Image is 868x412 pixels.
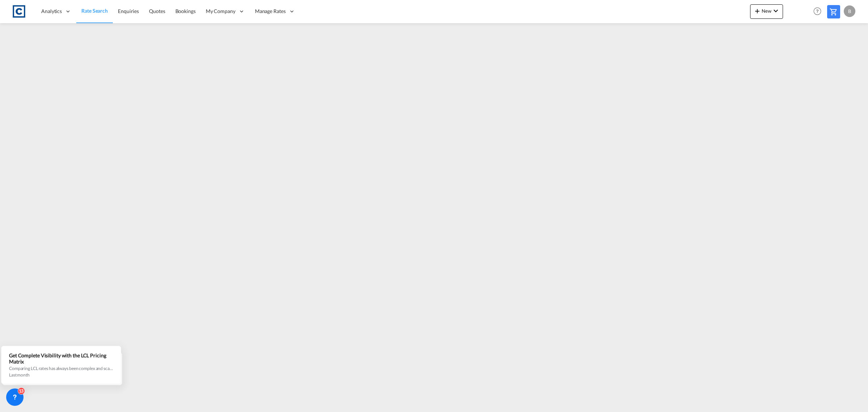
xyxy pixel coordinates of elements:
[753,8,780,14] span: New
[175,8,196,14] span: Bookings
[811,5,824,17] span: Help
[844,5,855,17] div: B
[811,5,827,18] div: Help
[750,4,783,19] button: icon-plus 400-fgNewicon-chevron-down
[149,8,165,14] span: Quotes
[771,7,780,15] md-icon: icon-chevron-down
[753,7,762,15] md-icon: icon-plus 400-fg
[206,8,235,15] span: My Company
[81,8,108,14] span: Rate Search
[11,3,27,20] img: 1fdb9190129311efbfaf67cbb4249bed.jpeg
[118,8,139,14] span: Enquiries
[41,8,62,15] span: Analytics
[255,8,286,15] span: Manage Rates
